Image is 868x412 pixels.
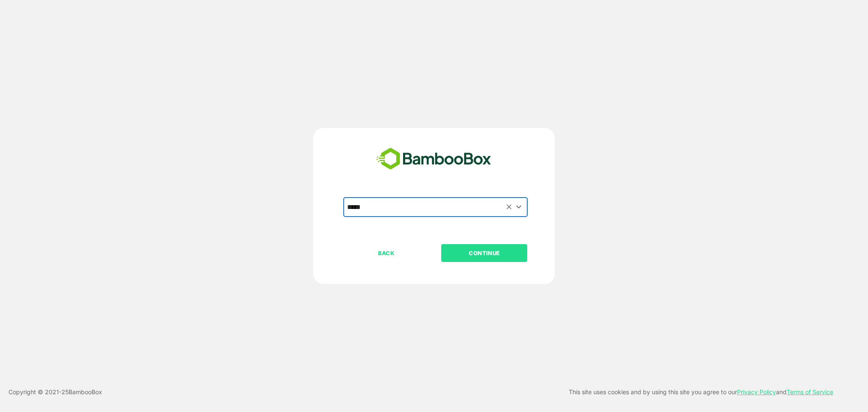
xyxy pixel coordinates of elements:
[569,387,833,397] p: This site uses cookies and by using this site you agree to our and
[504,202,514,212] button: Clear
[8,387,102,397] p: Copyright © 2021- 25 BambooBox
[442,248,527,258] p: CONTINUE
[343,244,429,262] button: BACK
[787,388,833,395] a: Terms of Service
[372,145,496,173] img: bamboobox
[441,244,527,262] button: CONTINUE
[737,388,776,395] a: Privacy Policy
[344,248,429,258] p: BACK
[513,201,525,213] button: Open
